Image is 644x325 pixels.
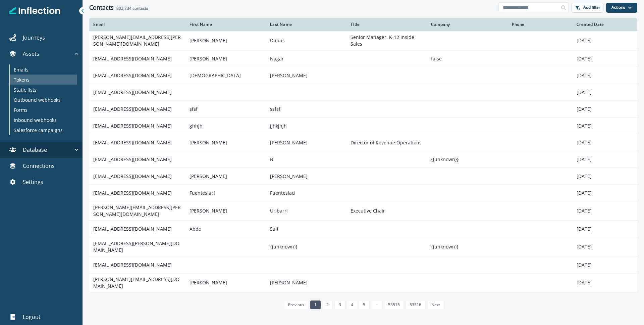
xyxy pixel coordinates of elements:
[310,300,321,309] a: Page 1 is your current page
[89,185,637,201] a: [EMAIL_ADDRESS][DOMAIN_NAME]FuenteslaciFuenteslaci[DATE]
[23,50,39,58] p: Assets
[266,31,346,50] td: Dubus
[185,118,266,134] td: ghhjh
[89,50,185,67] td: [EMAIL_ADDRESS][DOMAIN_NAME]
[427,151,508,168] td: {{unknown}}
[577,173,633,180] p: [DATE]
[10,85,77,95] a: Static lists
[14,86,37,93] p: Static lists
[185,221,266,237] td: Abdo
[427,50,508,67] td: false
[577,55,633,62] p: [DATE]
[23,178,43,186] p: Settings
[89,50,637,67] a: [EMAIL_ADDRESS][DOMAIN_NAME][PERSON_NAME]Nagarfalse[DATE]
[577,123,633,129] p: [DATE]
[89,257,637,273] a: [EMAIL_ADDRESS][DOMAIN_NAME][DATE]
[577,89,633,96] p: [DATE]
[185,67,266,84] td: [DEMOGRAPHIC_DATA]
[89,257,185,273] td: [EMAIL_ADDRESS][DOMAIN_NAME]
[89,221,637,237] a: [EMAIL_ADDRESS][DOMAIN_NAME]AbdoSafi[DATE]
[351,34,423,47] p: Senior Manager, K-12 Inside Sales
[89,237,185,257] td: [EMAIL_ADDRESS][PERSON_NAME][DOMAIN_NAME]
[185,168,266,185] td: [PERSON_NAME]
[577,37,633,44] p: [DATE]
[89,84,185,101] td: [EMAIL_ADDRESS][DOMAIN_NAME]
[89,101,185,118] td: [EMAIL_ADDRESS][DOMAIN_NAME]
[577,262,633,268] p: [DATE]
[89,168,637,185] a: [EMAIL_ADDRESS][DOMAIN_NAME][PERSON_NAME][PERSON_NAME][DATE]
[266,118,346,134] td: jjhkjhjh
[322,300,333,309] a: Page 2
[14,127,63,134] p: Salesforce campaigns
[270,22,342,27] div: Last Name
[347,300,357,309] a: Page 4
[266,151,346,168] td: B
[351,22,423,27] div: Title
[583,5,600,10] p: Add filter
[89,273,637,292] a: [PERSON_NAME][EMAIL_ADDRESS][DOMAIN_NAME][PERSON_NAME][PERSON_NAME][DATE]
[185,50,266,67] td: [PERSON_NAME]
[334,300,345,309] a: Page 3
[14,106,28,113] p: Forms
[577,156,633,163] p: [DATE]
[89,185,185,201] td: [EMAIL_ADDRESS][DOMAIN_NAME]
[266,185,346,201] td: Fuenteslaci
[89,221,185,237] td: [EMAIL_ADDRESS][DOMAIN_NAME]
[116,5,131,11] span: 802,734
[89,168,185,185] td: [EMAIL_ADDRESS][DOMAIN_NAME]
[10,95,77,105] a: Outbound webhooks
[577,139,633,146] p: [DATE]
[572,3,603,13] button: Add filter
[89,134,185,151] td: [EMAIL_ADDRESS][DOMAIN_NAME]
[266,237,346,257] td: {{unknown}}
[351,139,423,146] p: Director of Revenue Operations
[427,237,508,257] td: {{unknown}}
[371,300,382,309] a: Jump forward
[406,300,425,309] a: Page 53516
[577,72,633,79] p: [DATE]
[577,243,633,250] p: [DATE]
[185,101,266,118] td: sfsf
[23,162,55,170] p: Connections
[351,207,423,214] p: Executive Chair
[14,76,30,83] p: Tokens
[266,168,346,185] td: [PERSON_NAME]
[89,101,637,118] a: [EMAIL_ADDRESS][DOMAIN_NAME]sfsfssfsf[DATE]
[185,201,266,221] td: [PERSON_NAME]
[89,201,185,221] td: [PERSON_NAME][EMAIL_ADDRESS][PERSON_NAME][DOMAIN_NAME]
[185,31,266,50] td: [PERSON_NAME]
[427,300,444,309] a: Next page
[10,75,77,85] a: Tokens
[10,115,77,125] a: Inbound webhooks
[577,226,633,232] p: [DATE]
[10,64,77,75] a: Emails
[10,105,77,115] a: Forms
[185,134,266,151] td: [PERSON_NAME]
[10,125,77,135] a: Salesforce campaigns
[23,313,41,321] p: Logout
[89,151,637,168] a: [EMAIL_ADDRESS][DOMAIN_NAME]B{{unknown}}[DATE]
[185,273,266,292] td: [PERSON_NAME]
[266,201,346,221] td: Uribarri
[606,3,637,13] button: Actions
[89,273,185,292] td: [PERSON_NAME][EMAIL_ADDRESS][DOMAIN_NAME]
[9,6,61,15] img: Inflection
[89,118,185,134] td: [EMAIL_ADDRESS][DOMAIN_NAME]
[266,221,346,237] td: Safi
[14,117,57,124] p: Inbound webhooks
[266,101,346,118] td: ssfsf
[89,4,114,11] h1: Contacts
[89,151,185,168] td: [EMAIL_ADDRESS][DOMAIN_NAME]
[190,22,262,27] div: First Name
[359,300,369,309] a: Page 5
[89,84,637,101] a: [EMAIL_ADDRESS][DOMAIN_NAME][DATE]
[577,190,633,196] p: [DATE]
[14,96,61,103] p: Outbound webhooks
[89,237,637,257] a: [EMAIL_ADDRESS][PERSON_NAME][DOMAIN_NAME]{{unknown}}{{unknown}}[DATE]
[23,34,45,42] p: Journeys
[384,300,404,309] a: Page 53515
[89,67,185,84] td: [EMAIL_ADDRESS][DOMAIN_NAME]
[89,201,637,221] a: [PERSON_NAME][EMAIL_ADDRESS][PERSON_NAME][DOMAIN_NAME][PERSON_NAME]UribarriExecutive Chair[DATE]
[93,22,181,27] div: Email
[89,134,637,151] a: [EMAIL_ADDRESS][DOMAIN_NAME][PERSON_NAME][PERSON_NAME]Director of Revenue Operations[DATE]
